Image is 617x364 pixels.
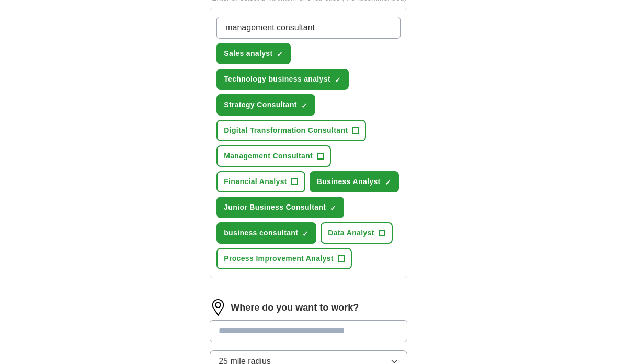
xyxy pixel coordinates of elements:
[321,222,393,244] button: Data Analyst
[216,145,331,167] button: Management Consultant
[216,197,344,218] button: Junior Business Consultant✓
[216,171,305,192] button: Financial Analyst
[210,299,226,316] img: location.png
[335,76,341,84] span: ✓
[301,101,307,110] span: ✓
[224,151,313,162] span: Management Consultant
[224,48,272,59] span: Sales analyst
[216,43,291,64] button: Sales analyst✓
[216,222,316,244] button: business consultant✓
[224,227,298,238] span: business consultant
[224,202,326,213] span: Junior Business Consultant
[216,120,366,141] button: Digital Transformation Consultant
[330,204,336,212] span: ✓
[224,176,287,187] span: Financial Analyst
[328,227,374,238] span: Data Analyst
[224,74,330,85] span: Technology business analyst
[310,171,399,192] button: Business Analyst✓
[317,176,381,187] span: Business Analyst
[302,230,308,238] span: ✓
[224,253,334,264] span: Process Improvement Analyst
[385,178,391,187] span: ✓
[224,99,297,110] span: Strategy Consultant
[216,17,401,39] input: Type a job title and press enter
[216,94,315,116] button: Strategy Consultant✓
[231,301,359,315] label: Where do you want to work?
[216,248,352,269] button: Process Improvement Analyst
[224,125,348,136] span: Digital Transformation Consultant
[216,69,349,90] button: Technology business analyst✓
[277,50,283,59] span: ✓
